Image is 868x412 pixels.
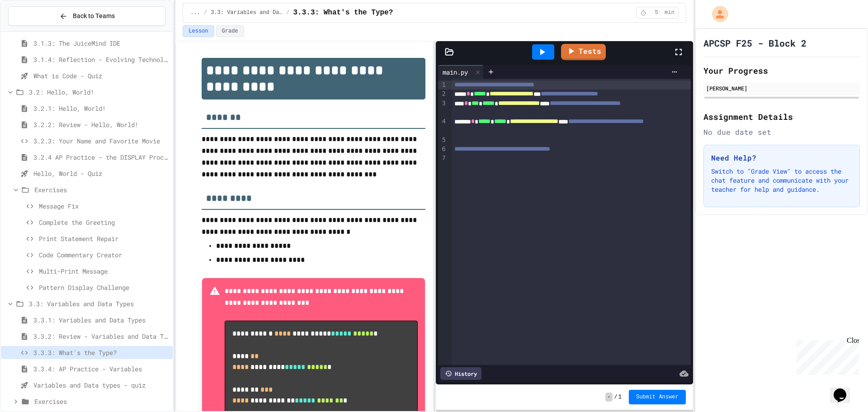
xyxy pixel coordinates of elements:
[561,44,606,60] a: Tests
[190,9,200,16] span: ...
[34,185,169,194] span: Exercises
[4,4,62,57] div: Chat with us now!Close
[438,136,447,145] div: 5
[33,71,169,81] span: What is Code - Quiz
[618,393,622,401] span: 1
[73,11,115,21] span: Back to Teams
[438,90,447,99] div: 2
[703,4,731,24] div: My Account
[649,9,664,16] span: 5
[33,120,169,129] span: 3.2.2: Review - Hello, World!
[614,393,618,401] span: /
[706,84,857,92] div: [PERSON_NAME]
[33,38,169,48] span: 3.1.3: The JuiceMind IDE
[438,145,447,154] div: 6
[204,9,207,16] span: /
[29,299,169,308] span: 3.3: Variables and Data Types
[438,65,484,79] div: main.py
[33,104,169,113] span: 3.2.1: Hello, World!
[33,364,169,374] span: 3.3.4: AP Practice - Variables
[33,348,169,357] span: 3.3.3: What's the Type?
[286,9,289,16] span: /
[711,152,852,163] h3: Need Help?
[636,393,679,401] span: Submit Answer
[711,167,852,194] p: Switch to "Grade View" to access the chat feature and communicate with your teacher for help and ...
[33,152,169,162] span: 3.2.4 AP Practice - the DISPLAY Procedure
[703,64,860,77] h2: Your Progress
[703,37,807,49] h1: APCSP F25 - Block 2
[183,25,214,37] button: Lesson
[33,380,169,390] span: Variables and Data types - quiz
[293,7,393,18] span: 3.3.3: What's the Type?
[793,336,859,375] iframe: chat widget
[8,6,165,26] button: Back to Teams
[33,315,169,325] span: 3.3.1: Variables and Data Types
[29,87,169,97] span: 3.2: Hello, World!
[703,127,860,137] div: No due date set
[216,25,244,37] button: Grade
[39,201,169,211] span: Message Fix
[33,55,169,64] span: 3.1.4: Reflection - Evolving Technology
[33,136,169,146] span: 3.2.3: Your Name and Favorite Movie
[438,154,447,163] div: 7
[39,266,169,276] span: Multi-Print Message
[34,397,169,406] span: Exercises
[438,81,447,90] div: 1
[629,390,686,404] button: Submit Answer
[33,169,169,178] span: Hello, World - Quiz
[830,376,859,403] iframe: chat widget
[33,331,169,341] span: 3.3.2: Review - Variables and Data Types
[39,283,169,292] span: Pattern Display Challenge
[438,99,447,118] div: 3
[440,367,481,380] div: History
[39,250,169,260] span: Code Commentary Creator
[211,9,283,16] span: 3.3: Variables and Data Types
[703,110,860,123] h2: Assignment Details
[39,234,169,243] span: Print Statement Repair
[438,117,447,136] div: 4
[605,393,612,402] span: -
[438,67,472,77] div: main.py
[665,9,675,16] span: min
[39,218,169,227] span: Complete the Greeting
